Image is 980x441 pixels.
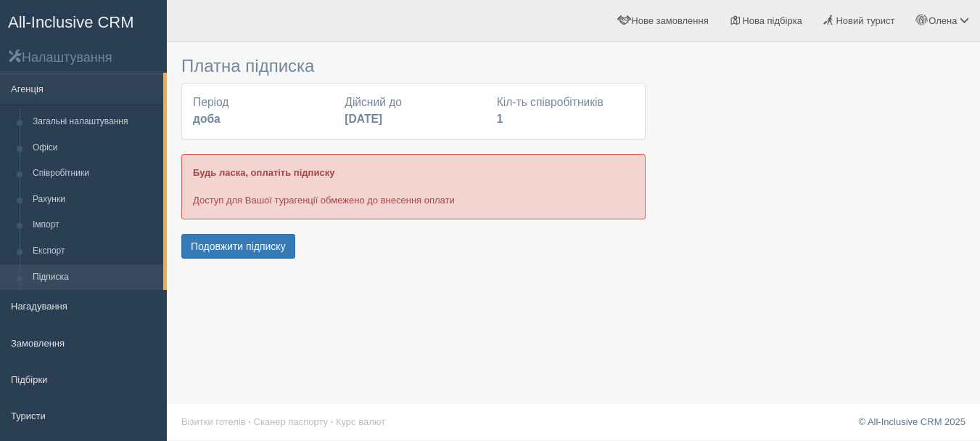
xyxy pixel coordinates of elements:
[836,15,894,26] span: Новий турист
[742,15,802,26] span: Нова підбірка
[193,167,334,178] b: Будь ласка, оплатіть підписку
[26,212,163,238] a: Імпорт
[193,113,221,125] b: доба
[26,187,163,213] a: Рахунки
[1,1,166,41] a: All-Inclusive CRM
[345,113,382,125] b: [DATE]
[181,416,246,427] a: Візитки готелів
[26,135,163,161] a: Офіси
[337,94,489,128] div: Дійсний до
[331,416,334,427] span: ·
[254,416,328,427] a: Сканер паспорту
[186,94,337,128] div: Період
[248,416,251,427] span: ·
[181,57,646,76] h3: Платна підписка
[490,94,641,128] div: Кіл-ть співробітників
[26,109,163,135] a: Загальні налаштування
[26,238,163,264] a: Експорт
[26,161,163,187] a: Співробітники
[336,416,385,427] a: Курс валют
[181,154,646,219] div: Доступ для Вашої турагенції обмежено до внесення оплати
[26,264,163,291] a: Підписка
[631,15,708,26] span: Нове замовлення
[928,15,957,26] span: Олена
[8,13,134,31] span: All-Inclusive CRM
[497,113,503,125] b: 1
[858,416,965,427] a: © All-Inclusive CRM 2025
[181,234,295,259] button: Подовжити підписку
